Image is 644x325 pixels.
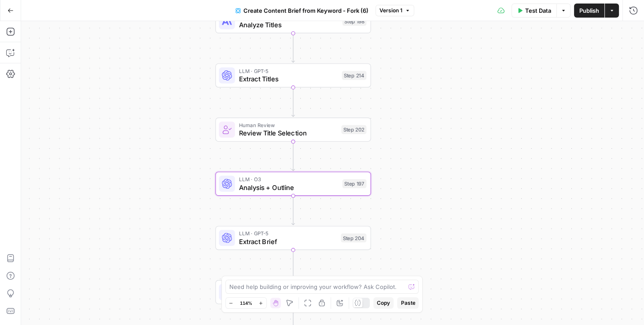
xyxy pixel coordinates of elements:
div: Step 198 [342,17,367,26]
span: Test Data [525,6,551,15]
g: Edge from step_214 to step_202 [292,87,295,117]
div: Step 214 [342,71,367,80]
div: LLM · GPT-5Extract TitlesStep 214 [215,63,371,88]
div: Step 202 [341,125,366,134]
span: Version 1 [379,7,402,15]
div: LLM · [PERSON_NAME] 4Develop outlineStep 219 [215,280,371,304]
g: Edge from step_204 to step_219 [292,249,295,279]
span: Human Review [239,121,338,129]
button: Create Content Brief from Keyword - Fork (6) [230,4,374,18]
span: Copy [377,299,390,307]
button: Version 1 [375,5,414,16]
span: Paste [401,299,415,307]
span: LLM · O3 [239,175,339,183]
button: Publish [574,4,604,18]
span: LLM · GPT-5 [239,230,337,237]
div: Step 197 [342,179,367,189]
span: Review Title Selection [239,128,338,138]
g: Edge from step_197 to step_204 [292,195,295,225]
span: Publish [579,6,599,15]
button: Test Data [512,4,556,18]
span: Extract Brief [239,237,337,247]
span: Analysis + Outline [239,182,339,192]
span: 114% [240,299,252,307]
div: Step 204 [341,234,366,243]
span: LLM · GPT-5 [239,67,338,75]
div: Analyze TitlesStep 198 [215,9,371,33]
div: Human ReviewReview Title SelectionStep 202 [215,117,371,142]
button: Copy [373,297,394,309]
span: Create Content Brief from Keyword - Fork (6) [243,6,368,15]
span: Extract Titles [239,74,338,84]
div: LLM · GPT-5Extract BriefStep 204 [215,226,371,250]
button: Paste [397,297,419,309]
div: LLM · O3Analysis + OutlineStep 197 [215,172,371,196]
g: Edge from step_198 to step_214 [292,33,295,62]
span: Analyze Titles [239,20,339,30]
